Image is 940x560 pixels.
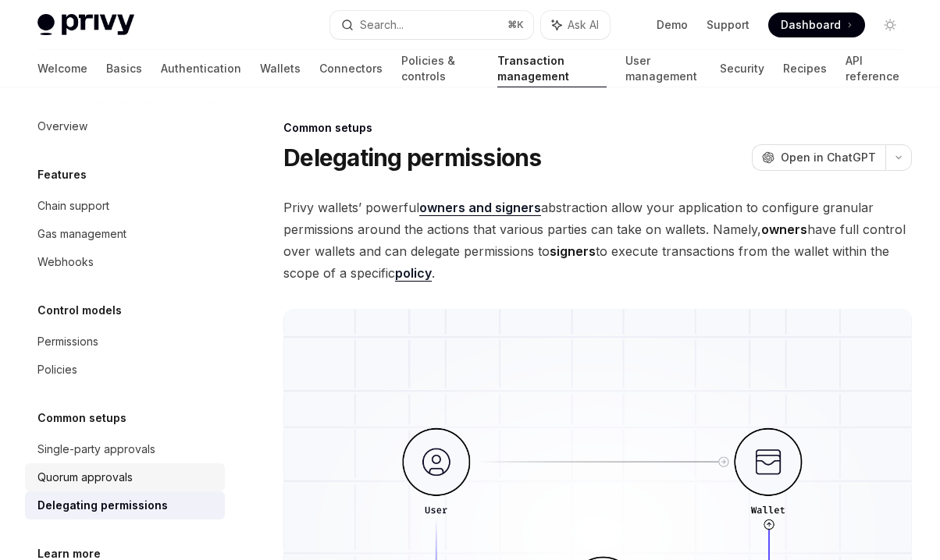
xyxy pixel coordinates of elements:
button: Ask AI [541,11,610,39]
strong: signers [550,243,596,259]
strong: owners and signers [419,200,541,215]
button: Toggle dark mode [878,12,903,37]
h5: Control models [37,301,122,320]
a: Demo [657,17,688,33]
strong: policy [395,265,432,281]
a: Quorum approvals [25,463,225,491]
a: Wallets [260,50,301,87]
a: Webhooks [25,248,225,276]
a: Policies [25,356,225,384]
div: Policies [37,360,77,379]
a: Policies & controls [401,50,479,87]
span: Open in ChatGPT [781,150,876,165]
div: Search... [360,16,404,34]
div: Permissions [37,332,98,351]
span: ⌘ K [507,19,524,31]
div: Webhooks [37,253,94,271]
h1: Delegating permissions [283,144,542,172]
a: Security [720,50,764,87]
span: Ask AI [568,17,599,33]
a: Welcome [37,50,87,87]
a: Permissions [25,328,225,356]
div: Delegating permissions [37,496,168,515]
a: Basics [106,50,142,87]
h5: Features [37,165,87,184]
strong: owners [761,222,807,237]
a: Transaction management [497,50,606,87]
button: Search...⌘K [330,11,534,39]
span: Privy wallets’ powerful abstraction allow your application to configure granular permissions arou... [283,197,912,284]
button: Open in ChatGPT [752,144,885,171]
a: Delegating permissions [25,491,225,519]
div: Overview [37,117,87,136]
div: Single-party approvals [37,440,155,459]
div: Gas management [37,225,126,243]
a: Chain support [25,192,225,220]
div: Common setups [283,120,912,136]
div: Quorum approvals [37,468,133,487]
div: Chain support [37,197,109,215]
a: Gas management [25,220,225,248]
a: Authentication [161,50,241,87]
a: Connectors [319,50,383,87]
a: Dashboard [768,12,865,37]
a: owners and signers [419,200,541,216]
a: Single-party approvals [25,435,225,463]
img: light logo [37,14,134,36]
h5: Common setups [37,409,126,427]
span: Dashboard [781,17,841,33]
a: API reference [846,50,903,87]
a: policy [395,265,432,282]
a: Overview [25,112,225,140]
a: User management [625,50,702,87]
a: Recipes [783,50,827,87]
a: Support [707,17,750,33]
